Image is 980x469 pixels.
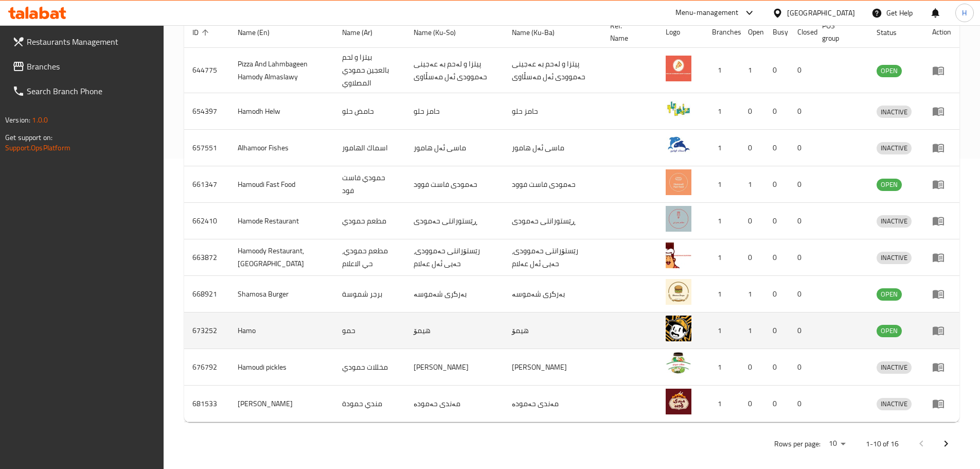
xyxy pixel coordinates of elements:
[924,16,959,48] th: Action
[789,16,814,48] th: Closed
[5,131,52,144] span: Get support on:
[334,203,406,239] td: مطعم حمودي
[184,48,229,93] td: 644775
[740,16,764,48] th: Open
[825,436,849,451] div: Rows per page:
[787,7,855,19] div: [GEOGRAPHIC_DATA]
[229,312,334,349] td: Hamo
[238,26,283,39] span: Name (En)
[877,65,902,77] span: OPEN
[334,276,406,312] td: برجر شموسة
[334,312,406,349] td: حمو
[342,26,386,39] span: Name (Ar)
[405,312,504,349] td: هیمۆ
[666,242,691,268] img: Hamoody Restaurant, Hay Alaalam
[229,276,334,312] td: Shamosa Burger
[610,20,645,44] span: Ref. Name
[740,276,764,312] td: 1
[229,93,334,130] td: Hamodh Helw
[504,93,602,130] td: حامز حلو
[740,386,764,422] td: 0
[405,386,504,422] td: مەندی حەمودە
[184,239,229,276] td: 663872
[704,312,740,349] td: 1
[764,276,789,312] td: 0
[877,215,912,227] span: INACTIVE
[932,288,951,300] div: Menu
[877,288,902,300] span: OPEN
[764,239,789,276] td: 0
[334,48,406,93] td: بيتزا و لحم بالعجين حمودي المصلاوي
[740,130,764,166] td: 0
[184,349,229,386] td: 676792
[740,203,764,239] td: 0
[4,54,164,79] a: Branches
[877,325,902,337] span: OPEN
[789,276,814,312] td: 0
[740,312,764,349] td: 1
[229,203,334,239] td: Hamode Restaurant
[877,398,912,410] span: INACTIVE
[932,251,951,264] div: Menu
[192,26,212,39] span: ID
[666,169,691,195] img: Hamoudi Fast Food
[414,26,469,39] span: Name (Ku-So)
[704,93,740,130] td: 1
[504,239,602,276] td: رێستۆرانتی حەموودی، حەیی ئەل عەلام
[657,16,704,48] th: Logo
[704,386,740,422] td: 1
[932,64,951,77] div: Menu
[512,26,568,39] span: Name (Ku-Ba)
[764,166,789,203] td: 0
[4,79,164,103] a: Search Branch Phone
[764,16,789,48] th: Busy
[666,56,691,81] img: Pizza And Lahmbageen Hamody Almaslawy
[666,352,691,378] img: Hamoudi pickles
[764,130,789,166] td: 0
[740,239,764,276] td: 0
[877,179,902,190] span: OPEN
[184,203,229,239] td: 662410
[666,206,691,232] img: Hamode Restaurant
[27,36,155,48] span: Restaurants Management
[877,106,912,118] div: INACTIVE
[27,60,155,73] span: Branches
[789,48,814,93] td: 0
[866,438,899,450] p: 1-10 of 16
[704,349,740,386] td: 1
[789,349,814,386] td: 0
[934,431,958,456] button: Next page
[32,113,48,127] span: 1.0.0
[504,349,602,386] td: [PERSON_NAME]
[789,166,814,203] td: 0
[764,48,789,93] td: 0
[789,386,814,422] td: 0
[932,142,951,154] div: Menu
[5,113,30,127] span: Version:
[877,215,912,228] div: INACTIVE
[877,106,912,118] span: INACTIVE
[740,166,764,203] td: 1
[334,386,406,422] td: مندي حمودة
[877,252,912,264] div: INACTIVE
[405,130,504,166] td: ماسی ئەل هامور
[184,130,229,166] td: 657551
[666,96,691,122] img: Hamodh Helw
[229,349,334,386] td: Hamoudi pickles
[877,142,912,154] span: INACTIVE
[5,141,70,154] a: Support.OpsPlatform
[789,312,814,349] td: 0
[229,239,334,276] td: Hamoody Restaurant, [GEOGRAPHIC_DATA]
[932,105,951,117] div: Menu
[229,166,334,203] td: Hamoudi Fast Food
[504,203,602,239] td: ڕێستورانتی حەمودی
[504,386,602,422] td: مەندی حەمودە
[27,85,155,97] span: Search Branch Phone
[666,133,691,159] img: Alhamoor Fishes
[740,93,764,130] td: 0
[789,203,814,239] td: 0
[405,276,504,312] td: بەرگری شەموسە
